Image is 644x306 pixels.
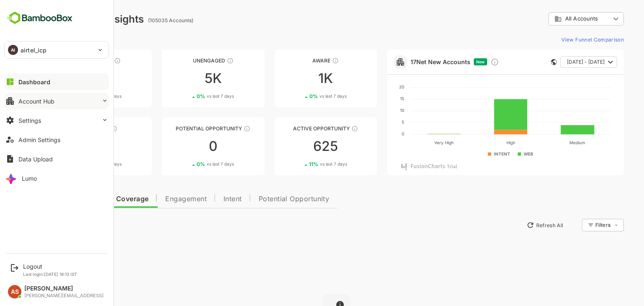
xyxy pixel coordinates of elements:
a: UnreachedThese accounts have not been engaged with for a defined time period98K0%vs last 7 days [20,49,122,107]
text: 0 [372,131,375,136]
button: Settings [4,112,109,129]
div: [PERSON_NAME] [24,285,104,292]
button: Refresh All [493,218,538,232]
div: [PERSON_NAME][EMAIL_ADDRESS] [24,293,104,298]
div: Admin Settings [18,136,60,143]
a: AwareThese accounts have just entered the buying cycle and need further nurturing1K0%vs last 7 days [245,49,348,107]
button: Dashboard [4,73,109,90]
div: All Accounts [519,11,595,27]
div: Aware [245,57,348,64]
text: 15 [371,96,375,101]
div: Engaged [20,125,122,132]
text: High [477,140,486,145]
div: These accounts have just entered the buying cycle and need further nurturing [303,57,309,64]
button: [DATE] - [DATE] [531,56,588,68]
div: 625 [245,140,348,153]
span: vs last 7 days [177,93,205,99]
span: vs last 7 days [291,161,318,167]
button: New Insights [20,218,81,233]
text: 20 [370,84,375,89]
div: 0 [132,140,235,153]
div: 98K [20,72,122,85]
span: vs last 7 days [177,161,205,167]
div: 0 % [55,93,92,99]
div: These accounts are MQAs and can be passed on to Inside Sales [214,125,221,132]
span: All Accounts [536,16,569,22]
button: View Funnel Comparison [529,33,595,46]
p: airtel_icp [21,46,47,54]
ag: (105035 Accounts) [119,17,166,23]
a: Active OpportunityThese accounts have open opportunities which might be at any of the Sales Stage... [245,117,348,175]
div: Unreached [20,57,122,64]
div: Logout [23,263,77,270]
div: Filters [565,218,595,233]
span: vs last 7 days [65,93,92,99]
span: Data Quality and Coverage [29,196,119,202]
div: AIairtel_icp [5,41,109,58]
text: 5 [372,119,375,124]
div: Unengaged [132,57,235,64]
p: Last login: [DATE] 18:13 IST [23,272,77,277]
div: Filters [566,222,581,228]
div: 0 % [167,161,205,167]
div: All Accounts [525,15,581,23]
a: EngagedThese accounts are warm, further nurturing would qualify them to MQAs00%vs last 7 days [20,117,122,175]
div: AS [8,285,21,298]
div: 0 [20,140,122,153]
div: 1K [245,72,348,85]
div: Settings [18,117,41,124]
a: UnengagedThese accounts have not shown enough engagement and need nurturing5K0%vs last 7 days [132,49,235,107]
div: These accounts have not shown enough engagement and need nurturing [197,57,204,64]
span: vs last 7 days [65,161,92,167]
span: New [447,60,455,64]
span: Engagement [136,196,177,202]
span: Intent [194,196,213,202]
button: Lumo [4,170,109,187]
a: 17Net New Accounts [381,58,441,65]
div: 5K [132,72,235,85]
div: This card does not support filter and segments [522,59,527,65]
text: Medium [540,140,556,145]
div: Active Opportunity [245,125,348,132]
span: [DATE] - [DATE] [538,57,575,67]
div: Dashboard Insights [20,13,114,25]
div: These accounts are warm, further nurturing would qualify them to MQAs [81,125,88,132]
div: 0 % [55,161,92,167]
div: 11 % [280,161,318,167]
span: Potential Opportunity [229,196,300,202]
button: Data Upload [4,150,109,167]
span: vs last 7 days [290,93,317,99]
text: 10 [371,108,375,113]
div: 0 % [280,93,317,99]
div: These accounts have not been engaged with for a defined time period [85,57,91,64]
div: These accounts have open opportunities which might be at any of the Sales Stages [322,125,329,132]
text: Very High [405,140,424,145]
div: Account Hub [18,98,55,105]
div: Dashboard [18,78,50,86]
button: Admin Settings [4,131,109,148]
div: Data Upload [18,156,53,163]
div: Lumo [22,175,37,182]
div: Discover new ICP-fit accounts showing engagement — via intent surges, anonymous website visits, L... [461,58,470,66]
a: Potential OpportunityThese accounts are MQAs and can be passed on to Inside Sales00%vs last 7 days [132,117,235,175]
button: Account Hub [4,93,109,109]
div: AI [8,45,18,55]
img: BambooboxFullLogoMark.5f36c76dfaba33ec1ec1367b70bb1252.svg [4,10,75,26]
div: Potential Opportunity [132,125,235,132]
div: 0 % [167,93,205,99]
